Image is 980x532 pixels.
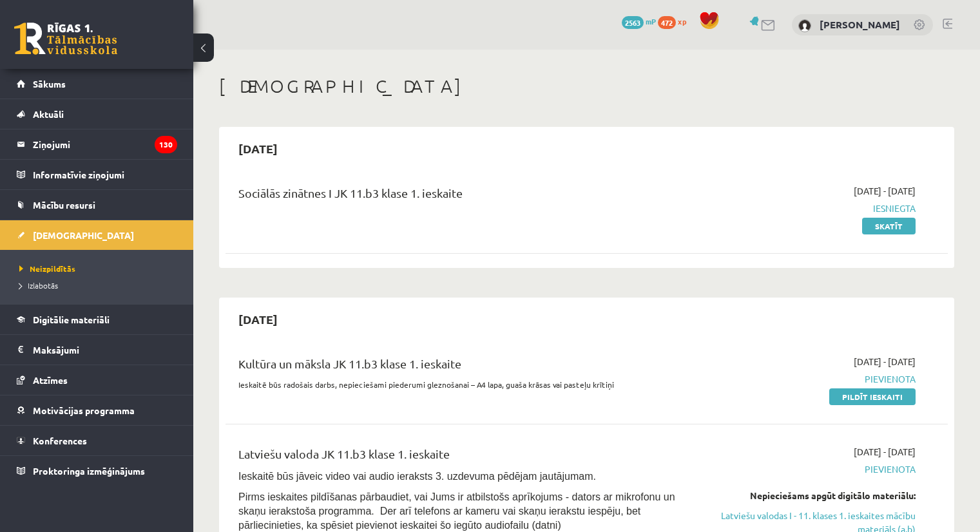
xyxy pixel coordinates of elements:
span: Aktuāli [33,108,64,120]
span: Pievienota [703,462,916,476]
a: [DEMOGRAPHIC_DATA] [17,220,177,250]
div: Sociālās zinātnes I JK 11.b3 klase 1. ieskaite [238,184,684,208]
a: Sākums [17,69,177,99]
span: Iesniegta [703,202,916,215]
span: xp [678,16,686,26]
span: mP [646,16,656,26]
a: Informatīvie ziņojumi [17,160,177,189]
span: Pievienota [703,372,916,386]
span: [DEMOGRAPHIC_DATA] [33,229,134,241]
a: Skatīt [862,218,916,234]
a: Rīgas 1. Tālmācības vidusskola [14,23,117,55]
span: [DATE] - [DATE] [854,445,916,459]
a: Mācību resursi [17,190,177,220]
span: 2563 [622,16,644,29]
span: Konferences [33,435,87,446]
img: Tīna Treija [798,19,811,32]
a: Motivācijas programma [17,395,177,425]
div: Kultūra un māksla JK 11.b3 klase 1. ieskaite [238,355,684,379]
legend: Maksājumi [33,335,177,365]
legend: Informatīvie ziņojumi [33,160,177,189]
a: Ziņojumi130 [17,129,177,159]
a: Neizpildītās [19,263,180,274]
div: Nepieciešams apgūt digitālo materiālu: [703,489,916,502]
a: Atzīmes [17,365,177,395]
span: Pirms ieskaites pildīšanas pārbaudiet, vai Jums ir atbilstošs aprīkojums - dators ar mikrofonu un... [238,491,675,531]
span: Digitālie materiāli [33,314,110,325]
span: Proktoringa izmēģinājums [33,465,145,477]
span: [DATE] - [DATE] [854,184,916,198]
a: Digitālie materiāli [17,305,177,334]
i: 130 [155,136,177,153]
h2: [DATE] [226,133,291,164]
a: [PERSON_NAME] [820,18,900,31]
span: Motivācijas programma [33,404,135,416]
a: Proktoringa izmēģinājums [17,456,177,486]
span: 472 [658,16,676,29]
span: Atzīmes [33,374,68,386]
p: Ieskaitē būs radošais darbs, nepieciešami piederumi gleznošanai – A4 lapa, guaša krāsas vai paste... [238,379,684,390]
span: Sākums [33,78,66,90]
legend: Ziņojumi [33,129,177,159]
a: Konferences [17,426,177,455]
span: [DATE] - [DATE] [854,355,916,368]
a: Aktuāli [17,99,177,129]
a: Izlabotās [19,280,180,291]
a: Maksājumi [17,335,177,365]
h2: [DATE] [226,304,291,334]
a: Pildīt ieskaiti [829,388,916,405]
a: 472 xp [658,16,693,26]
span: Ieskaitē būs jāveic video vai audio ieraksts 3. uzdevuma pēdējam jautājumam. [238,471,596,482]
div: Latviešu valoda JK 11.b3 klase 1. ieskaite [238,445,684,469]
h1: [DEMOGRAPHIC_DATA] [219,75,954,97]
span: Mācību resursi [33,199,95,211]
a: 2563 mP [622,16,656,26]
span: Neizpildītās [19,263,75,274]
span: Izlabotās [19,280,58,290]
